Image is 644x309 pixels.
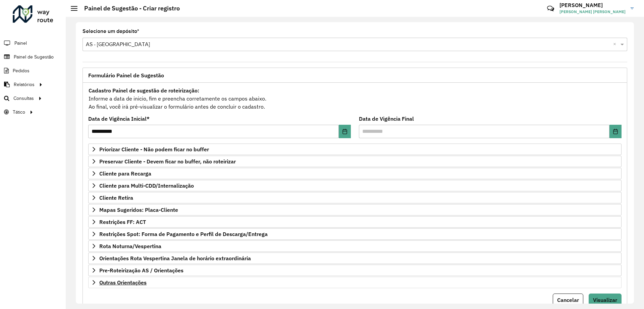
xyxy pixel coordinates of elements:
[14,53,54,61] span: Painel de Sugestão
[14,40,27,47] span: Painel
[543,1,558,16] a: Contato Rápido
[559,9,626,15] span: [PERSON_NAME] [PERSON_NAME]
[99,268,183,273] span: Pre-Roteirização AS / Orientações
[99,219,146,225] span: Restrições FF: ACT
[88,73,164,78] span: Formulário Painel de Sugestão
[88,216,622,228] a: Restrições FF: ACT
[77,5,180,12] h2: Painel de Sugestão - Criar registro
[13,109,25,116] span: Tático
[359,115,414,123] label: Data de Vigência Final
[99,207,178,213] span: Mapas Sugeridos: Placa-Cliente
[99,280,147,285] span: Outras Orientações
[99,256,251,261] span: Orientações Rota Vespertina Janela de horário extraordinária
[88,253,622,264] a: Orientações Rota Vespertina Janela de horário extraordinária
[593,297,617,303] span: Visualizar
[339,125,351,138] button: Choose Date
[99,159,236,164] span: Preservar Cliente - Devem ficar no buffer, não roteirizar
[88,168,622,179] a: Cliente para Recarga
[83,27,139,35] label: Selecione um depósito
[88,144,622,155] a: Priorizar Cliente - Não podem ficar no buffer
[559,2,626,8] h3: [PERSON_NAME]
[88,204,622,216] a: Mapas Sugeridos: Placa-Cliente
[88,240,622,252] a: Rota Noturna/Vespertina
[88,156,622,167] a: Preservar Cliente - Devem ficar no buffer, não roteirizar
[89,87,199,94] strong: Cadastro Painel de sugestão de roteirização:
[557,297,579,303] span: Cancelar
[88,180,622,191] a: Cliente para Multi-CDD/Internalização
[88,265,622,276] a: Pre-Roteirização AS / Orientações
[99,147,209,152] span: Priorizar Cliente - Não podem ficar no buffer
[609,125,622,138] button: Choose Date
[14,81,35,88] span: Relatórios
[88,115,150,123] label: Data de Vigência Inicial
[88,192,622,203] a: Cliente Retira
[99,171,151,176] span: Cliente para Recarga
[99,243,161,249] span: Rota Noturna/Vespertina
[88,277,622,288] a: Outras Orientações
[589,294,622,306] button: Visualizar
[553,294,583,306] button: Cancelar
[99,183,194,188] span: Cliente para Multi-CDD/Internalização
[88,86,622,111] div: Informe a data de inicio, fim e preencha corretamente os campos abaixo. Ao final, você irá pré-vi...
[99,231,268,237] span: Restrições Spot: Forma de Pagamento e Perfil de Descarga/Entrega
[613,40,619,48] span: Clear all
[88,228,622,240] a: Restrições Spot: Forma de Pagamento e Perfil de Descarga/Entrega
[13,95,34,102] span: Consultas
[99,195,133,200] span: Cliente Retira
[13,67,30,74] span: Pedidos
